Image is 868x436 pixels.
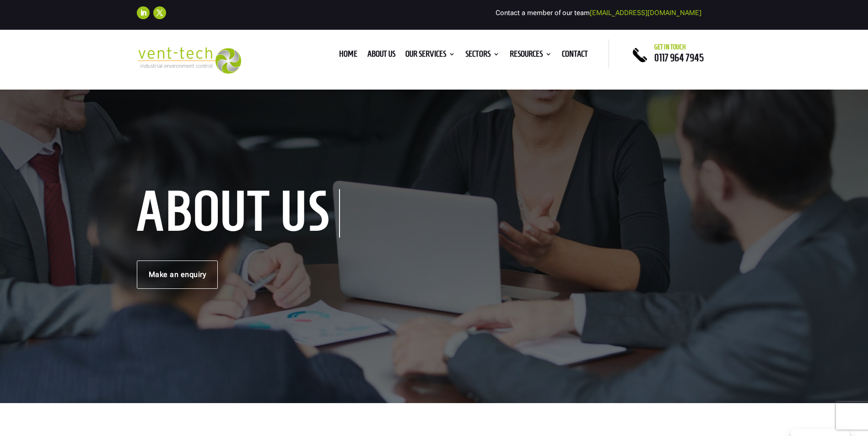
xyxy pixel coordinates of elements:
a: [EMAIL_ADDRESS][DOMAIN_NAME] [590,9,701,17]
a: Our Services [405,51,455,61]
a: About us [367,51,395,61]
h1: About us [137,189,340,238]
a: Home [339,51,357,61]
span: Contact a member of our team [496,9,701,17]
a: Resources [510,51,552,61]
a: Follow on LinkedIn [137,6,150,19]
img: 2023-09-27T08_35_16.549ZVENT-TECH---Clear-background [137,47,242,74]
a: Contact [562,51,588,61]
a: Make an enquiry [137,261,218,289]
a: 0117 964 7945 [654,52,704,63]
span: Get in touch [654,43,686,51]
a: Sectors [465,51,500,61]
a: Follow on X [153,6,166,19]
